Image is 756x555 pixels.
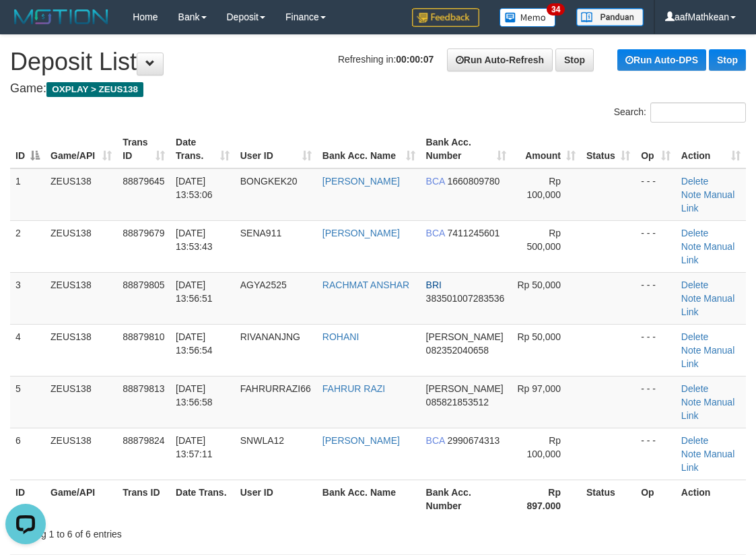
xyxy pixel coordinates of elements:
[681,189,701,200] a: Note
[581,130,635,168] th: Status: activate to sort column ascending
[10,48,746,75] h1: Deposit List
[123,331,164,342] span: 88879810
[170,480,235,518] th: Date Trans.
[240,228,281,238] span: SENA911
[681,241,734,265] a: Manual Link
[10,7,112,27] img: MOTION_logo.png
[123,280,164,290] span: 88879805
[322,331,359,342] a: ROHANI
[681,397,701,407] a: Note
[46,82,143,97] span: OXPLAY > ZEUS138
[617,49,706,71] a: Run Auto-DPS
[45,376,117,428] td: ZEUS138
[421,130,512,168] th: Bank Acc. Number: activate to sort column ascending
[235,480,317,518] th: User ID
[176,176,213,200] span: [DATE] 13:53:06
[322,383,385,394] a: FAHRUR RAZI
[517,331,561,342] span: Rp 50,000
[45,324,117,376] td: ZEUS138
[338,54,434,65] span: Refreshing in:
[123,228,164,238] span: 88879679
[555,48,594,71] a: Stop
[10,428,45,480] td: 6
[10,82,746,96] h4: Game:
[123,383,164,394] span: 88879813
[426,176,445,187] span: BCA
[426,280,442,290] span: BRI
[10,324,45,376] td: 4
[10,220,45,272] td: 2
[681,293,701,304] a: Note
[526,435,561,459] span: Rp 100,000
[322,228,400,238] a: [PERSON_NAME]
[681,293,734,317] a: Manual Link
[635,376,676,428] td: - - -
[448,176,500,187] span: Copy 1660809780 to clipboard
[681,189,734,214] a: Manual Link
[426,435,445,446] span: BCA
[117,480,170,518] th: Trans ID
[635,130,676,168] th: Op: activate to sort column ascending
[517,280,561,290] span: Rp 50,000
[235,130,317,168] th: User ID: activate to sort column ascending
[317,130,421,168] th: Bank Acc. Name: activate to sort column ascending
[614,102,746,123] label: Search:
[10,522,305,541] div: Showing 1 to 6 of 6 entries
[635,168,676,221] td: - - -
[526,176,561,200] span: Rp 100,000
[426,383,504,394] span: [PERSON_NAME]
[45,130,117,168] th: Game/API: activate to sort column ascending
[681,345,701,356] a: Note
[447,48,553,71] a: Run Auto-Refresh
[45,168,117,221] td: ZEUS138
[681,345,734,369] a: Manual Link
[45,272,117,324] td: ZEUS138
[709,49,746,71] a: Stop
[317,480,421,518] th: Bank Acc. Name
[240,280,287,290] span: AGYA2525
[45,428,117,480] td: ZEUS138
[676,130,746,168] th: Action: activate to sort column ascending
[635,324,676,376] td: - - -
[10,130,45,168] th: ID: activate to sort column descending
[426,397,489,407] span: Copy 085821853512 to clipboard
[240,383,311,394] span: FAHRURRAZI66
[45,480,117,518] th: Game/API
[176,435,213,459] span: [DATE] 13:57:11
[240,331,300,342] span: RIVANANJNG
[10,168,45,221] td: 1
[681,176,708,187] a: Delete
[10,480,45,518] th: ID
[123,176,164,187] span: 88879645
[500,8,556,27] img: Button%20Memo.svg
[681,397,734,421] a: Manual Link
[426,345,489,356] span: Copy 082352040658 to clipboard
[426,293,505,304] span: Copy 383501007283536 to clipboard
[5,5,46,46] button: Open LiveChat chat widget
[635,428,676,480] td: - - -
[650,102,746,123] input: Search:
[681,383,708,394] a: Delete
[681,280,708,290] a: Delete
[681,449,701,459] a: Note
[681,435,708,446] a: Delete
[322,176,400,187] a: [PERSON_NAME]
[396,54,434,65] strong: 00:00:07
[240,176,298,187] span: BONGKEK20
[176,383,213,407] span: [DATE] 13:56:58
[681,331,708,342] a: Delete
[547,3,565,15] span: 34
[581,480,635,518] th: Status
[10,272,45,324] td: 3
[176,280,213,304] span: [DATE] 13:56:51
[117,130,170,168] th: Trans ID: activate to sort column ascending
[512,480,581,518] th: Rp 897.000
[681,449,734,473] a: Manual Link
[681,228,708,238] a: Delete
[322,435,400,446] a: [PERSON_NAME]
[448,435,500,446] span: Copy 2990674313 to clipboard
[512,130,581,168] th: Amount: activate to sort column ascending
[517,383,561,394] span: Rp 97,000
[421,480,512,518] th: Bank Acc. Number
[176,228,213,252] span: [DATE] 13:53:43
